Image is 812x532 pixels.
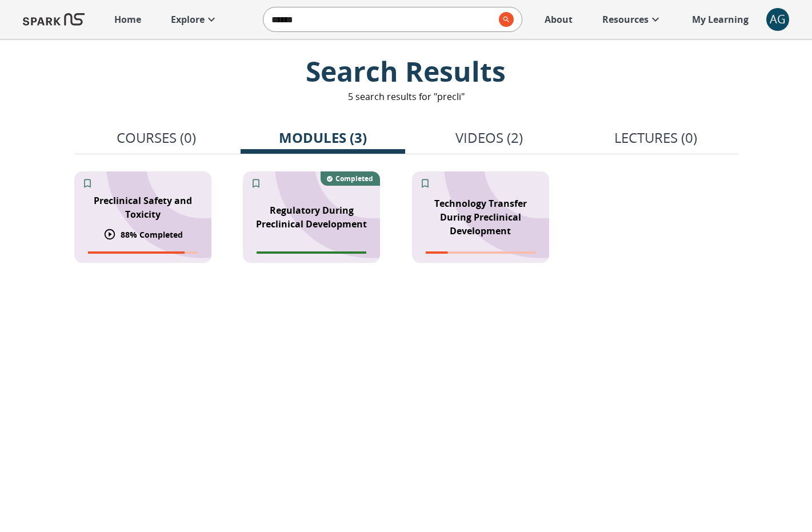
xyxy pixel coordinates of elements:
[426,251,535,254] span: Module completion progress of user
[692,13,749,26] p: My Learning
[602,13,649,26] p: Resources
[597,7,668,32] a: Resources
[279,127,367,148] p: Modules (3)
[250,178,262,189] svg: Add to My Learning
[74,171,211,263] div: SPARK NS branding pattern
[109,7,147,32] a: Home
[494,7,514,31] button: search
[23,6,85,33] img: Logo of SPARK at Stanford
[165,7,224,32] a: Explore
[81,194,205,221] p: Preclinical Safety and Toxicity
[539,7,578,32] a: About
[419,197,542,238] p: Technology Transfer During Preclinical Development
[82,178,93,189] svg: Add to My Learning
[412,171,549,263] div: SPARK NS branding pattern
[614,127,697,148] p: Lectures (0)
[190,53,622,90] p: Search Results
[419,178,431,189] svg: Add to My Learning
[686,7,755,32] a: My Learning
[171,13,205,26] p: Explore
[455,127,523,148] p: Videos (2)
[117,127,196,148] p: Courses (0)
[250,203,373,231] p: Regulatory During Preclinical Development
[257,251,366,254] span: Module completion progress of user
[348,90,465,103] p: 5 search results for "precli"
[121,229,183,241] p: 88 % Completed
[243,171,380,263] div: SPARK NS branding pattern
[545,13,573,26] p: About
[766,8,789,31] button: account of current user
[335,174,373,183] p: Completed
[766,8,789,31] div: AG
[114,13,141,26] p: Home
[88,251,198,254] span: Module completion progress of user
